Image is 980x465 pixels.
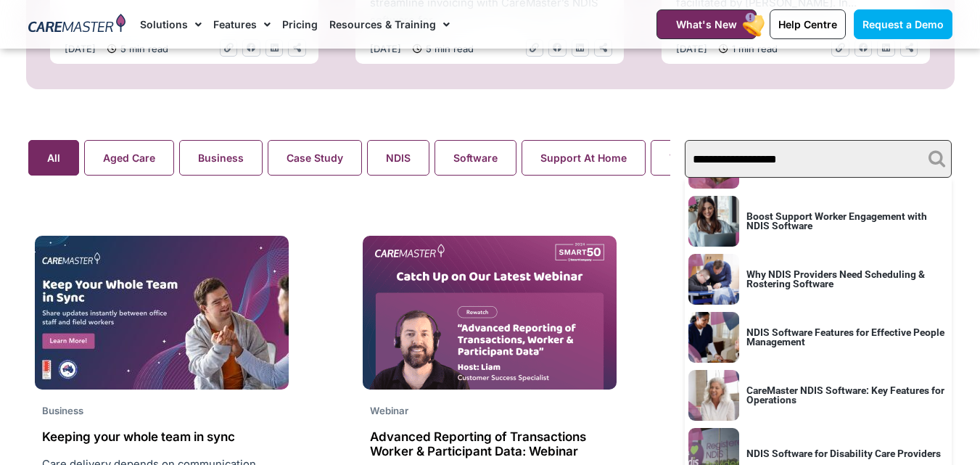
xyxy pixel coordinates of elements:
img: CM Generic Facebook Post-6 [35,236,289,390]
button: Software [435,140,516,176]
span: Business [42,405,83,416]
button: NDIS [367,140,429,176]
time: [DATE] [676,43,707,54]
span: 1 min read [728,41,778,57]
span: 5 min read [422,41,474,57]
button: Aged Care [84,140,174,176]
h2: Keeping your whole team in sync [42,429,281,444]
h2: Advanced Reporting of Transactions Worker & Participant Data: Webinar [370,429,609,459]
img: NDIS Software Features for Effective People Management [688,312,739,363]
span: Help Centre [778,18,837,30]
img: CareMaster NDIS Software: Key Features for Operations [688,370,739,421]
button: Webinar [651,140,730,176]
button: All [28,140,79,176]
img: REWATCH Advanced Reporting of Transactions, Worker & Participant Data_Website Thumb [363,236,617,390]
time: [DATE] [370,43,401,54]
button: Business [179,140,263,176]
span: Request a Demo [862,18,944,30]
a: Help Centre [770,9,846,39]
span: 5 min read [117,41,168,57]
button: Support At Home [522,140,646,176]
a: CareMaster NDIS Software: Key Features for Operations [746,384,944,406]
a: NDIS Software Features for Effective People Management [746,326,944,347]
img: CareMaster Logo [28,14,126,36]
img: Boost Support Worker Engagement with NDIS Software [688,196,739,247]
img: Why NDIS Providers Need Scheduling & Rostering Software [688,254,739,305]
a: Boost Support Worker Engagement with NDIS Software [746,210,927,231]
a: Why NDIS Providers Need Scheduling & Rostering Software [746,268,925,289]
span: What's New [676,18,737,30]
a: Request a Demo [854,9,952,39]
a: What's New [656,9,757,39]
time: [DATE] [65,43,96,54]
button: Case Study [268,140,362,176]
a: NDIS Software for Disability Care Providers [746,448,941,459]
span: Webinar [370,405,408,416]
